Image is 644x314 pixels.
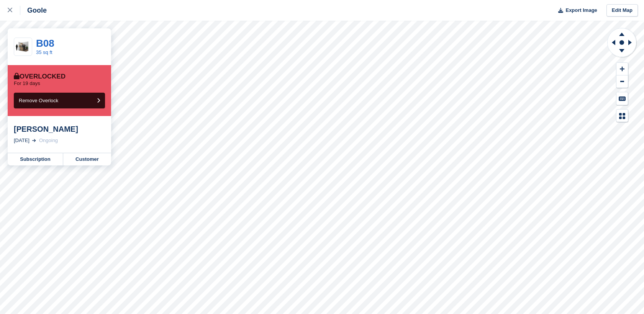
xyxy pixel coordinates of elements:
[616,63,628,75] button: Zoom In
[20,6,47,15] div: Goole
[14,93,105,108] button: Remove Overlock
[63,153,111,165] a: Customer
[19,98,58,103] span: Remove Overlock
[14,73,66,80] div: Overlocked
[32,139,36,142] img: arrow-right-light-icn-cde0832a797a2874e46488d9cf13f60e5c3a73dbe684e267c42b8395dfbc2abf.svg
[565,7,597,14] span: Export Image
[14,40,32,54] img: 32-sqft-unit.jpg
[8,153,63,165] a: Subscription
[606,4,638,17] a: Edit Map
[616,92,628,105] button: Keyboard Shortcuts
[616,110,628,122] button: Map Legend
[39,137,58,144] div: Ongoing
[14,124,105,134] div: [PERSON_NAME]
[14,80,40,87] p: For 19 days
[36,38,54,49] a: B08
[36,49,52,55] a: 35 sq ft
[616,75,628,88] button: Zoom Out
[14,137,29,144] div: [DATE]
[554,4,597,17] button: Export Image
